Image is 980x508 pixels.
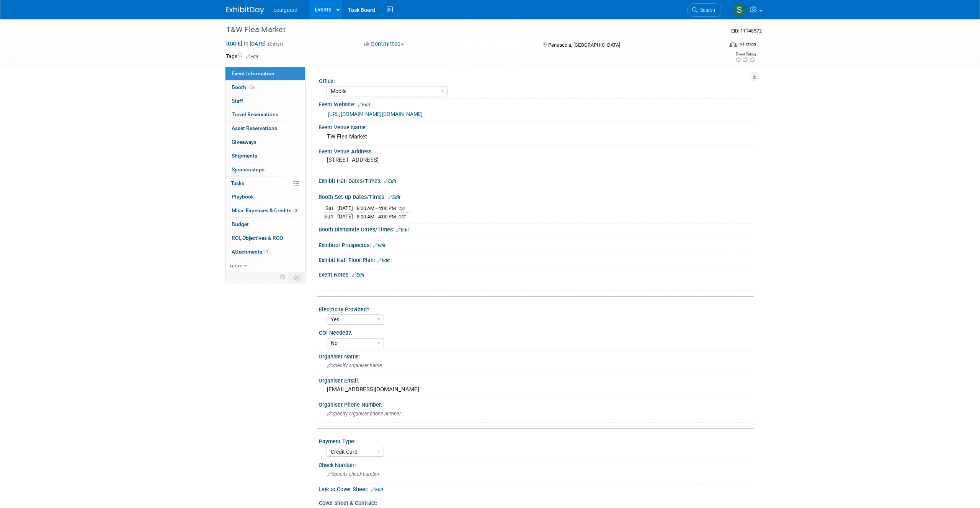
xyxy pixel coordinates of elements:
span: [DATE] [DATE] [226,40,266,47]
span: Playbook [232,194,254,200]
td: Sat. [324,204,337,213]
span: Staff [232,98,243,104]
a: Shipments [225,149,305,163]
a: Giveaways [225,135,305,149]
div: Cover sheet & Contract: [319,497,751,507]
a: Tasks [225,177,305,190]
span: (2 days) [267,42,283,47]
a: Edit [371,487,383,492]
a: Edit [352,272,364,278]
td: Sun. [324,213,337,221]
span: Specify organiser name [327,363,382,368]
a: more [225,259,305,272]
td: [DATE] [337,204,353,213]
button: Committed [361,40,407,48]
div: [EMAIL_ADDRESS][DOMAIN_NAME] [324,384,748,396]
a: Attachments1 [225,245,305,259]
div: Electricity Provided?: [319,304,751,313]
div: Exhibit Hall Floor Plan: [318,254,754,264]
a: Event Information [225,67,305,80]
span: Pensacola, [GEOGRAPHIC_DATA] [548,42,620,48]
span: Shipments [232,153,257,159]
span: Attachments [232,249,270,255]
span: 1 [264,249,270,254]
div: Exhibit Hall Dates/Times: [318,175,754,185]
a: Travel Reservations [225,108,305,121]
div: Event Website: [318,99,754,109]
a: Asset Reservations [225,122,305,135]
a: Search [687,3,722,17]
div: In-Person [738,41,756,47]
span: Sponsorships [232,166,265,173]
div: Event Rating [735,52,756,56]
span: CST [399,206,406,211]
a: Edit [358,102,370,107]
a: ROI, Objectives & ROO [225,231,305,245]
div: Exhibitor Prospectus: [318,239,754,249]
img: Format-Inperson.png [729,41,737,47]
img: ExhibitDay [226,7,264,14]
span: to [242,41,250,47]
div: Event Venue Address: [318,146,754,155]
span: Travel Reservations [232,111,278,117]
a: Playbook [225,190,305,204]
div: T&W Flea Market [224,23,711,37]
span: Event ID: 11148572 [731,28,762,34]
div: Payment Type: [319,436,751,445]
div: Office: [319,75,751,85]
td: Toggle Event Tabs [290,272,305,282]
a: Edit [384,179,396,184]
div: Link to Cover Sheet: [318,484,754,493]
a: Edit [377,258,390,263]
span: Search [697,7,715,13]
div: Organiser Email: [318,375,754,384]
td: Tags [226,52,258,60]
span: more [230,262,242,269]
div: Event Format [677,40,756,51]
div: Booth Dismantle Dates/Times: [318,224,754,234]
img: Steven Venable [732,3,747,17]
a: Budget [225,218,305,231]
a: Edit [396,227,409,233]
div: Organiser Phone Number: [318,399,754,409]
a: Misc. Expenses & Credits2 [225,204,305,217]
a: Edit [373,243,385,248]
div: TW Flea Market [324,131,748,143]
span: 2 [293,208,299,213]
a: [URL][DOMAIN_NAME][DOMAIN_NAME] [328,111,423,117]
span: CST [399,215,406,220]
div: Check Number: [318,459,754,469]
div: Booth Set-up Dates/Times: [318,191,754,201]
pre: [STREET_ADDRESS] [327,156,492,163]
span: Booth [232,84,255,90]
span: Leafguard [273,7,297,13]
span: Tasks [231,180,244,186]
span: Event Information [232,70,274,77]
span: 8:00 AM - 4:00 PM [357,205,396,211]
div: Organiser Name: [318,351,754,360]
span: Budget [232,221,249,227]
span: Asset Reservations [232,125,277,131]
a: Staff [225,94,305,108]
span: 8:00 AM - 4:00 PM [357,214,396,220]
span: Booth not reserved yet [248,84,255,90]
div: COI Needed?: [319,327,751,337]
td: Personalize Event Tab Strip [276,272,290,282]
span: Specify check number [327,471,379,477]
span: Specify organiser phone number [327,411,401,417]
span: ROI, Objectives & ROO [232,235,283,241]
a: Booth [225,81,305,94]
span: Misc. Expenses & Credits [232,207,299,213]
div: Event Notes: [318,269,754,279]
a: Edit [388,195,400,200]
a: Sponsorships [225,163,305,176]
a: Edit [246,54,258,59]
span: Giveaways [232,139,256,145]
td: [DATE] [337,213,353,221]
div: Event Venue Name: [318,122,754,131]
